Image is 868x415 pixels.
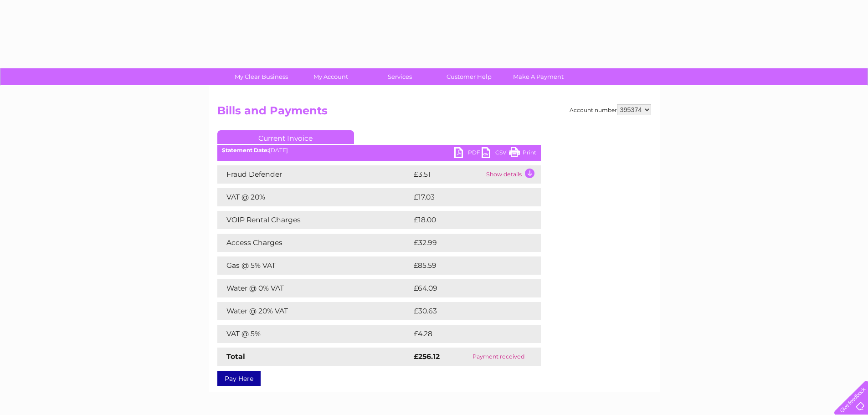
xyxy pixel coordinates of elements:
a: Pay Here [217,371,261,386]
td: Fraud Defender [217,165,411,184]
td: Gas @ 5% VAT [217,256,411,275]
a: Make A Payment [501,68,576,85]
td: Show details [484,165,541,184]
td: £64.09 [411,279,523,297]
td: £3.51 [411,165,484,184]
td: £85.59 [411,256,522,275]
td: £32.99 [411,234,523,252]
td: £18.00 [411,211,522,229]
td: Payment received [457,348,540,366]
td: VAT @ 20% [217,188,411,206]
strong: Total [226,352,245,361]
td: VAT @ 5% [217,325,411,343]
td: Access Charges [217,234,411,252]
a: Services [362,68,437,85]
td: £17.03 [411,188,521,206]
td: Water @ 20% VAT [217,302,411,320]
strong: £256.12 [414,352,440,361]
td: £30.63 [411,302,523,320]
div: Account number [570,104,651,115]
a: CSV [482,147,509,160]
a: Customer Help [431,68,507,85]
div: [DATE] [217,147,541,154]
a: Current Invoice [217,130,354,144]
h2: Bills and Payments [217,104,651,122]
td: VOIP Rental Charges [217,211,411,229]
td: £4.28 [411,325,519,343]
a: My Clear Business [224,68,299,85]
b: Statement Date: [222,147,269,154]
a: Print [509,147,536,160]
a: My Account [293,68,368,85]
td: Water @ 0% VAT [217,279,411,297]
a: PDF [454,147,482,160]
